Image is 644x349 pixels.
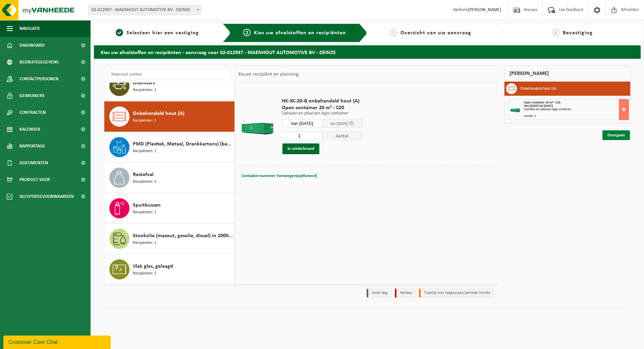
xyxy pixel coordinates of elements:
button: Vlak glas, gelaagd Recipiënten: 2 [104,254,235,285]
span: Stookolie (mazout, gasolie, diesel) in 200lt-vat [133,232,233,240]
div: Keuze recipiënt en planning [235,66,302,83]
h2: Kies uw afvalstoffen en recipiënten - aanvraag voor 02-012937 - MAENHOUT AUTOMOTIVE BV - DEINZE [94,45,641,58]
span: Dashboard [19,37,45,54]
strong: [PERSON_NAME] [468,7,501,12]
li: Vaste dag [367,289,391,298]
button: Onbehandeld hout (A) Recipiënten: 1 [104,101,235,132]
button: Containernummer toevoegen(optioneel) [241,171,318,181]
span: Onbehandeld hout (A) [133,110,184,118]
span: Restafval [133,171,154,179]
div: Aantal: 1 [524,115,629,118]
span: Contactpersonen [19,71,58,87]
li: Holiday [395,289,416,298]
span: Overzicht van uw aanvraag [400,30,471,36]
span: Gebruikers [19,87,45,104]
span: Vlak glas, gelaagd [133,262,173,270]
span: Kies uw afvalstoffen en recipiënten [254,30,346,36]
span: Kalender [19,121,40,138]
span: Recipiënten: 1 [133,240,156,246]
p: Ophalen en plaatsen lege container [282,111,362,116]
button: Oliefilters Recipiënten: 1 [104,71,235,101]
span: Acceptatievoorwaarden [19,188,74,205]
span: Product Shop [19,171,50,188]
span: Bevestiging [563,30,593,36]
div: [PERSON_NAME] [504,66,631,82]
span: 3 [390,29,397,36]
span: Contracten [19,104,46,121]
strong: Van [DATE] tot [DATE] [524,104,553,108]
span: Navigatie [19,20,40,37]
span: tot [DATE] [330,122,348,126]
input: Selecteer datum [282,119,322,128]
iframe: chat widget [3,334,112,349]
span: Open container 20 m³ - C20 [524,101,560,104]
input: Materiaal zoeken [108,69,231,79]
span: Containernummer toevoegen(optioneel) [241,174,317,178]
span: Recipiënten: 1 [133,118,156,124]
span: 4 [552,29,559,36]
li: Tijdelijk niet toegestaan/période limitée [419,289,494,298]
span: Oliefilters [133,79,155,87]
div: Ophalen en plaatsen lege container [524,108,629,111]
span: 1 [116,29,123,36]
span: 02-012937 - MAENHOUT AUTOMOTIVE BV - DEINZE [89,5,202,15]
a: Doorgaan [602,130,630,140]
span: 02-012937 - MAENHOUT AUTOMOTIVE BV - DEINZE [89,5,201,15]
button: Stookolie (mazout, gasolie, diesel) in 200lt-vat Recipiënten: 1 [104,224,235,254]
button: Spuitbussen Recipiënten: 1 [104,193,235,224]
h3: Onbehandeld hout (A) [520,83,556,94]
span: 2 [243,29,251,36]
span: HK-XC-20-G onbehandeld hout (A) [282,98,362,104]
button: PMD (Plastiek, Metaal, Drankkartons) (bedrijven) Recipiënten: 1 [104,132,235,163]
span: Spuitbussen [133,201,161,209]
span: Rapportage [19,138,45,155]
span: Recipiënten: 1 [133,209,156,216]
button: Restafval Recipiënten: 2 [104,163,235,193]
span: Recipiënten: 1 [133,87,156,93]
button: In winkelmand [282,143,319,154]
span: Documenten [19,155,48,171]
span: Recipiënten: 2 [133,270,156,277]
a: 1Selecteer hier een vestiging [97,29,217,37]
span: PMD (Plastiek, Metaal, Drankkartons) (bedrijven) [133,140,233,148]
span: Open container 20 m³ - C20 [282,104,362,111]
span: Bedrijfsgegevens [19,54,59,71]
span: Recipiënten: 1 [133,148,156,155]
span: Recipiënten: 2 [133,179,156,185]
span: Selecteer hier een vestiging [126,30,199,36]
span: Aantal [322,131,362,140]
